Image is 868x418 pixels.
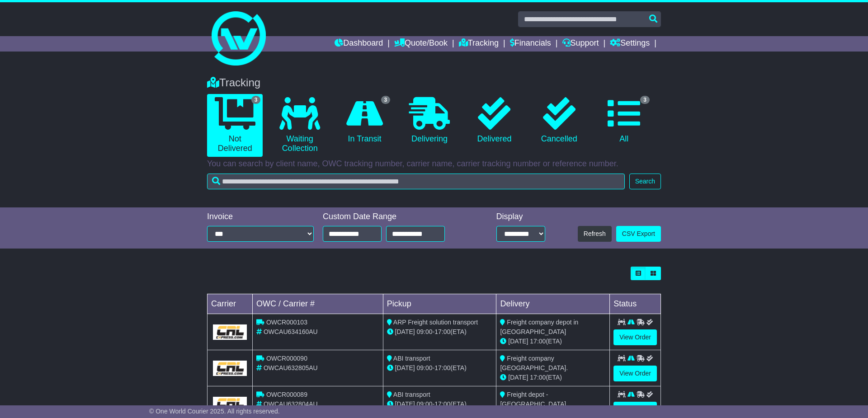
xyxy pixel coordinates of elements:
[251,96,261,104] span: 3
[272,94,327,157] a: Waiting Collection
[394,36,448,52] a: Quote/Book
[578,226,612,242] button: Refresh
[530,374,546,381] span: 17:00
[213,324,247,340] img: GetCarrierServiceLogo
[610,294,661,314] td: Status
[208,294,253,314] td: Carrier
[335,36,383,52] a: Dashboard
[387,399,493,409] div: - (ETA)
[530,338,546,345] span: 17:00
[383,294,496,314] td: Pickup
[381,96,391,104] span: 3
[213,361,247,376] img: GetCarrierServiceLogo
[640,96,650,104] span: 3
[500,319,578,335] span: Freight company depot in [GEOGRAPHIC_DATA]
[266,355,307,362] span: OWCR000090
[266,319,307,326] span: OWCR000103
[149,408,280,415] span: © One World Courier 2025. All rights reserved.
[610,36,650,52] a: Settings
[203,76,665,89] div: Tracking
[264,400,318,408] span: OWCAU632804AU
[387,327,493,337] div: - (ETA)
[323,212,468,222] div: Custom Date Range
[207,94,263,157] a: 3 Not Delivered
[393,319,478,326] span: ARP Freight solution transport
[434,364,450,371] span: 17:00
[266,391,307,398] span: OWCR000089
[459,36,499,52] a: Tracking
[395,328,415,335] span: [DATE]
[393,355,430,362] span: ABI transport
[496,212,545,222] div: Display
[434,400,450,408] span: 17:00
[510,36,551,52] a: Financials
[531,94,587,147] a: Cancelled
[508,338,528,345] span: [DATE]
[264,364,318,371] span: OWCAU632805AU
[207,212,314,222] div: Invoice
[616,226,661,242] a: CSV Export
[401,94,457,147] a: Delivering
[253,294,383,314] td: OWC / Carrier #
[562,36,599,52] a: Support
[467,94,522,147] a: Delivered
[207,159,661,169] p: You can search by client name, OWC tracking number, carrier name, carrier tracking number or refe...
[393,391,430,398] span: ABI transport
[395,364,415,371] span: [DATE]
[500,337,606,346] div: (ETA)
[508,374,528,381] span: [DATE]
[613,402,657,418] a: View Order
[417,328,433,335] span: 09:00
[213,397,247,412] img: GetCarrierServiceLogo
[264,328,318,335] span: OWCAU634160AU
[387,363,493,373] div: - (ETA)
[417,364,433,371] span: 09:00
[500,373,606,382] div: (ETA)
[613,366,657,381] a: View Order
[434,328,450,335] span: 17:00
[395,400,415,408] span: [DATE]
[500,355,568,371] span: Freight company [GEOGRAPHIC_DATA].
[613,329,657,345] a: View Order
[629,174,661,189] button: Search
[417,400,433,408] span: 09:00
[496,294,610,314] td: Delivery
[337,94,392,147] a: 3 In Transit
[596,94,652,147] a: 3 All
[500,391,566,408] span: Freight depot - [GEOGRAPHIC_DATA]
